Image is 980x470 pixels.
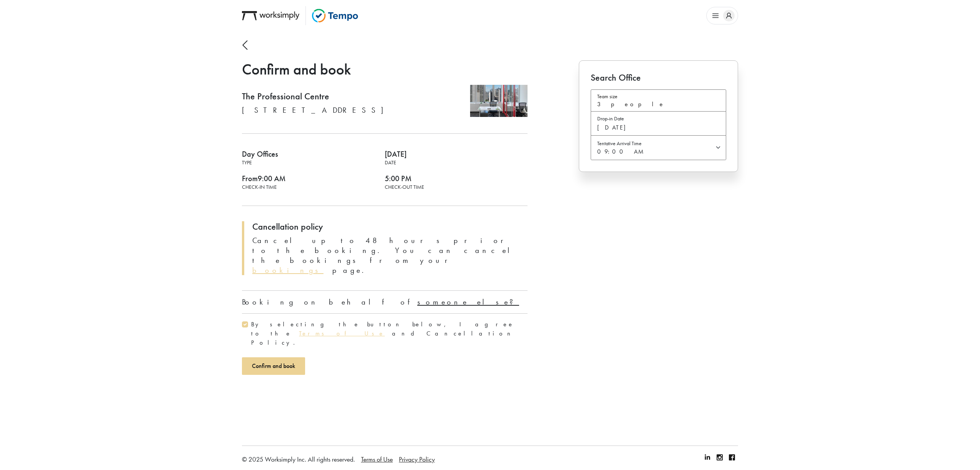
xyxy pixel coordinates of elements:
[242,105,390,115] p: [STREET_ADDRESS]
[399,455,435,464] a: Privacy Policy
[242,321,248,327] input: consent
[242,149,385,159] span: Day Offices
[242,357,305,375] button: Confirm and book
[591,72,726,83] h4: Search Office
[242,159,385,166] span: Type
[252,362,295,370] span: Confirm and book
[299,329,385,337] a: Terms of Use
[385,173,528,183] span: 5:00 PM
[385,149,528,159] span: [DATE]
[361,455,393,464] a: Terms of Use
[251,320,528,347] label: consent
[417,297,519,307] u: someone else?
[252,265,323,275] a: bookings
[385,159,528,166] span: Date
[385,183,528,190] span: Check-out time
[242,91,390,102] h4: The Professional Centre
[242,11,299,20] img: Worksimply
[242,183,385,190] span: Check-in time
[252,221,528,232] h4: Cancellation policy
[242,297,519,307] p: Booking on behalf of
[252,235,528,275] p: Cancel up to 48 hours prior to the booking. You can cancel the bookings from your page.
[242,60,528,79] h1: Confirm and book
[242,173,385,183] span: From 9:00 AM
[242,455,355,464] span: © 2025 Worksimply Inc. All rights reserved.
